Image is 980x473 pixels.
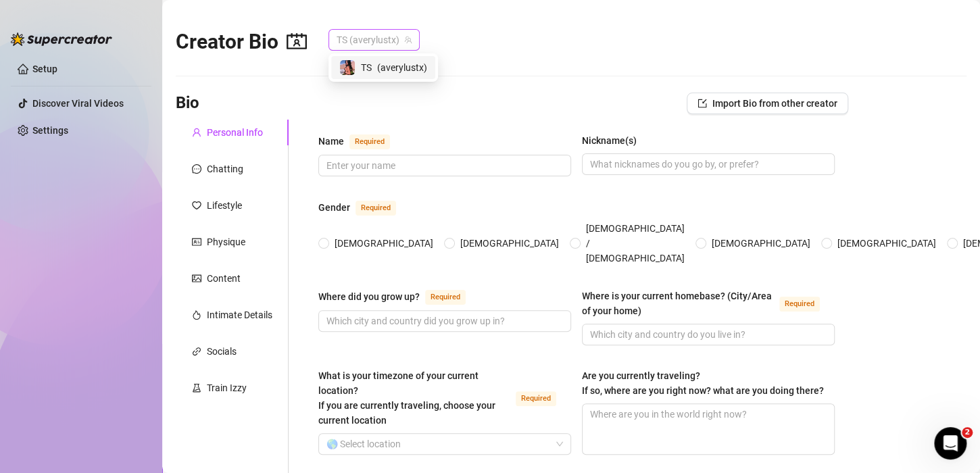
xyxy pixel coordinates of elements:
span: TS [361,60,372,75]
span: Required [516,391,556,406]
span: [DEMOGRAPHIC_DATA] [706,236,816,251]
span: idcard [192,237,201,247]
span: user [192,128,201,137]
span: Required [779,297,820,312]
a: Setup [32,64,57,74]
div: Personal Info [207,125,263,140]
span: [DEMOGRAPHIC_DATA] [329,236,439,251]
span: Required [425,290,466,305]
label: Name [318,133,405,149]
span: picture [192,274,201,283]
label: Gender [318,199,411,216]
span: What is your timezone of your current location? If you are currently traveling, choose your curre... [318,370,495,426]
div: Where did you grow up? [318,289,420,304]
div: Gender [318,200,350,215]
div: Chatting [207,161,243,176]
span: Import Bio from other creator [712,98,837,109]
input: Where is your current homebase? (City/Area of your home) [590,327,824,342]
div: Physique [207,234,245,249]
img: TS (@averylustx) [340,60,355,75]
span: Required [349,134,390,149]
div: Nickname(s) [582,133,637,148]
div: Socials [207,344,237,359]
input: Nickname(s) [590,157,824,172]
div: Where is your current homebase? (City/Area of your home) [582,289,774,318]
div: Intimate Details [207,307,272,322]
label: Where is your current homebase? (City/Area of your home) [582,289,835,318]
label: Nickname(s) [582,133,646,148]
span: Required [356,201,396,216]
h2: Creator Bio [176,29,307,55]
button: Import Bio from other creator [687,93,848,114]
span: heart [192,201,201,210]
h3: Bio [176,93,199,114]
span: link [192,347,201,356]
span: Are you currently traveling? If so, where are you right now? what are you doing there? [582,370,824,396]
span: experiment [192,383,201,393]
span: import [697,99,707,108]
span: message [192,164,201,174]
a: Settings [32,125,68,136]
div: Content [207,271,241,286]
input: Where did you grow up? [326,314,560,328]
a: Discover Viral Videos [32,98,124,109]
span: TS (averylustx) [337,30,412,50]
img: logo-BBDzfeDw.svg [11,32,112,46]
span: contacts [287,31,307,51]
span: [DEMOGRAPHIC_DATA] [832,236,941,251]
input: Name [326,158,560,173]
label: Where did you grow up? [318,289,481,305]
span: team [404,36,412,44]
div: Name [318,134,344,149]
div: Lifestyle [207,198,242,213]
span: ( averylustx ) [377,60,427,75]
span: [DEMOGRAPHIC_DATA] [455,236,564,251]
span: 2 [962,427,973,438]
span: [DEMOGRAPHIC_DATA] / [DEMOGRAPHIC_DATA] [581,221,690,266]
span: fire [192,310,201,320]
iframe: Intercom live chat [934,427,966,459]
div: Train Izzy [207,380,247,395]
